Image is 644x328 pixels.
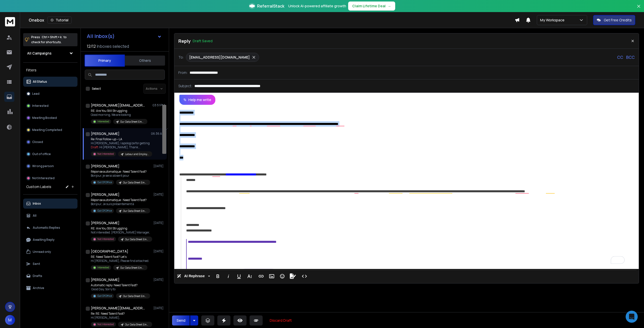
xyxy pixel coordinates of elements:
[23,48,77,58] button: All Campaigns
[26,184,51,189] h3: Custom Labels
[23,235,77,245] button: Awaiting Reply
[120,266,144,270] p: Our Data Sheet Email Campaign 2000
[91,226,151,230] p: RE: Are You Still Struggling
[91,230,151,235] p: Not interested. [PERSON_NAME] Manager,
[178,70,188,75] p: From:
[125,323,149,326] p: Our Data Sheet Email Campaign 2000
[153,221,165,225] p: [DATE]
[348,2,395,11] button: Claim Lifetime Deal→
[388,4,391,9] span: →
[91,259,149,263] p: Hi [PERSON_NAME], Please find attached.
[213,271,223,281] button: Bold (Ctrl+B)
[23,259,77,269] button: Sent
[174,105,639,269] div: To enrich screen reader interactions, please activate Accessibility in Grammarly extension settings
[32,92,39,96] p: Lead
[5,315,15,325] button: M
[193,38,213,43] p: Draft Saved
[23,149,77,159] button: Out of office
[91,174,150,178] p: Bonjour, je serai absent pour
[91,170,150,174] p: Réponse automatique : Need Talent Fast?
[91,192,119,197] h1: [PERSON_NAME]
[91,131,119,136] h1: [PERSON_NAME]
[245,271,254,281] button: More Text
[120,120,144,124] p: Our Data Sheet Email Campaign 2000
[179,95,215,105] button: Help me write
[23,247,77,257] button: Unread only
[91,202,150,206] p: Bonjour, Je suis présentement à
[123,181,147,184] p: Our Data Sheet Email Campaign 2000
[33,274,42,278] p: Drafts
[153,249,165,253] p: [DATE]
[47,17,72,24] button: Tutorial
[33,262,40,266] p: Sent
[23,211,77,221] button: All
[32,104,49,108] p: Interested
[178,37,191,44] p: Reply
[97,120,109,123] p: Interested
[23,89,77,99] button: Lead
[91,220,119,225] h1: [PERSON_NAME]
[97,180,112,184] p: Out Of Office
[257,3,284,9] span: ReferralStack
[23,67,77,74] h3: Filters
[178,55,184,60] p: To:
[91,312,151,316] p: Re: RE: Need Talent Fast?
[32,152,51,156] p: Out of office
[151,132,165,136] p: 06:36 AM
[617,54,623,60] p: CC
[85,55,125,67] button: Primary
[91,103,146,108] h1: [PERSON_NAME][EMAIL_ADDRESS][DOMAIN_NAME]
[83,31,166,41] button: All Inbox(s)
[91,109,147,113] p: RE: Are You Still Struggling
[91,137,151,141] p: Re: Final Follow-up – LA
[97,209,112,213] p: Out Of Office
[33,238,55,242] p: Awaiting Reply
[626,54,635,60] p: BCC
[153,193,165,197] p: [DATE]
[91,277,119,282] h1: [PERSON_NAME]
[277,271,287,281] button: Emoticons
[92,87,101,91] label: Select
[32,140,43,144] p: Closed
[87,34,115,39] h1: All Inbox(s)
[99,145,140,149] span: Hi [PERSON_NAME], Thank ...
[97,152,114,156] p: Not Interested
[97,237,114,241] p: Not Interested
[29,17,515,24] div: Onebox
[266,315,296,325] button: Discard Draft
[189,55,250,60] p: [EMAIL_ADDRESS][DOMAIN_NAME]
[33,214,36,218] p: All
[97,266,109,269] p: Interested
[32,176,55,180] p: Not Interested
[97,294,112,298] p: Out Of Office
[153,306,165,310] p: [DATE]
[152,103,165,107] p: 03:51 PM
[178,83,192,88] p: Subject:
[288,271,298,281] button: Signature
[91,306,146,311] h1: [PERSON_NAME][EMAIL_ADDRESS][PERSON_NAME][DOMAIN_NAME]
[23,199,77,209] button: Inbox
[33,80,47,84] p: All Status
[23,137,77,147] button: Closed
[172,315,190,325] button: Send
[91,145,99,149] span: Draft:
[604,18,632,23] p: Get Free Credits
[91,164,119,169] h1: [PERSON_NAME]
[23,161,77,171] button: Wrong person
[593,15,635,25] button: Get Free Credits
[23,283,77,293] button: Archive
[256,271,266,281] button: Insert Link (Ctrl+K)
[540,18,567,23] p: My Workspace
[91,255,149,259] p: RE: Need Talent Fast? Let’s
[33,226,60,230] p: Automatic Replies
[125,238,149,241] p: Our Data Sheet Email Campaign 2000
[91,113,147,117] p: Good morning, We are looking
[23,125,77,135] button: Meeting Completed
[91,316,151,320] p: Hi [PERSON_NAME],
[153,164,165,168] p: [DATE]
[23,77,77,87] button: All Status
[41,34,62,40] span: Ctrl + Shift + k
[32,128,62,132] p: Meeting Completed
[33,286,44,290] p: Archive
